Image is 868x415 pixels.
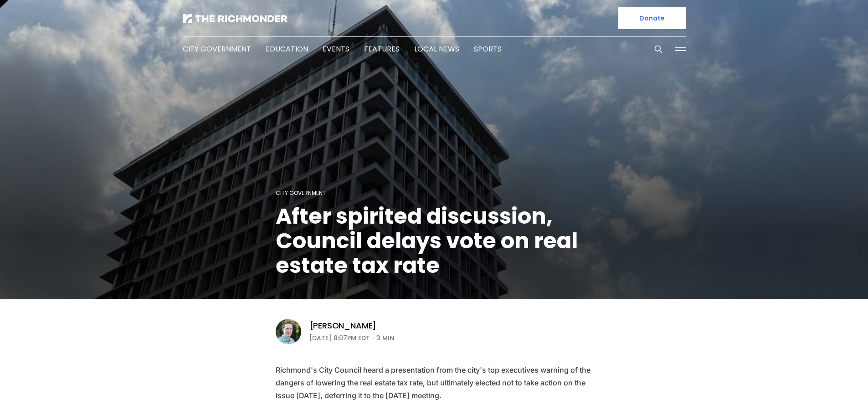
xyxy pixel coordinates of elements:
img: The Richmonder [183,14,288,23]
a: Donate [618,7,686,29]
img: Michael Phillips [276,319,301,344]
span: 3 min [376,333,394,343]
button: Search this site [652,42,665,56]
a: [PERSON_NAME] [309,320,377,331]
a: City Government [183,44,251,54]
a: Features [364,44,400,54]
a: Events [323,44,349,54]
h1: After spirited discussion, Council delays vote on real estate tax rate [276,204,593,278]
a: Education [266,44,308,54]
a: City Government [276,189,326,197]
a: Sports [474,44,502,54]
time: [DATE] 8:07PM EDT [309,333,370,343]
a: Local News [414,44,459,54]
p: Richmond's City Council heard a presentation from the city's top executives warning of the danger... [276,364,593,402]
iframe: portal-trigger [791,370,868,415]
